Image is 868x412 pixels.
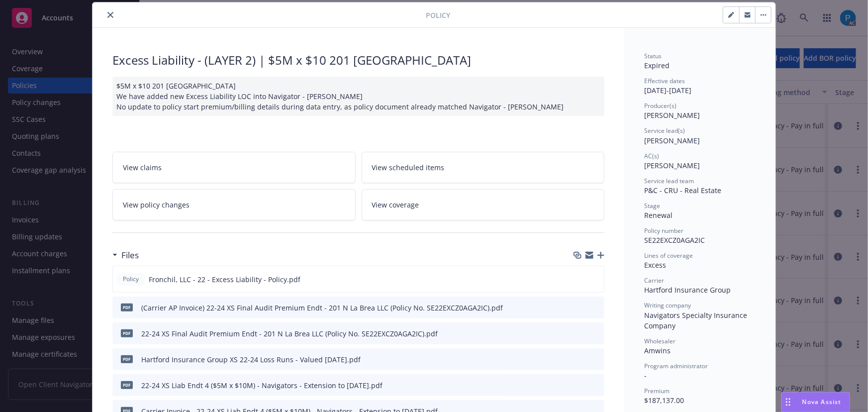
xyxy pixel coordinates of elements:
span: Carrier [644,276,664,285]
span: Status [644,52,662,60]
button: preview file [591,328,600,339]
div: $5M x $10 201 [GEOGRAPHIC_DATA] We have added new Excess Liability LOC into Navigator - [PERSON_N... [112,77,604,116]
span: Wholesaler [644,337,675,345]
span: pdf [121,355,133,363]
button: preview file [591,274,600,285]
button: Nova Assist [781,392,850,412]
button: preview file [591,303,600,313]
span: Policy [121,275,141,284]
button: download file [576,328,583,339]
span: Producer(s) [644,102,676,110]
div: [DATE] - [DATE] [644,77,756,96]
span: View claims [123,162,162,173]
h3: Files [121,249,139,262]
a: View claims [112,152,356,183]
div: Files [112,249,139,262]
span: Renewal [644,210,673,220]
span: Hartford Insurance Group [644,285,731,295]
button: download file [576,303,583,313]
span: [PERSON_NAME] [644,136,700,145]
span: pdf [121,304,133,311]
div: (Carrier AP Invoice) 22-24 XS Final Audit Premium Endt - 201 N La Brea LLC (Policy No. SE22EXCZ0A... [141,303,503,313]
button: preview file [591,380,600,391]
span: Navigators Specialty Insurance Company [644,310,749,330]
span: Policy [426,10,450,20]
span: P&C - CRU - Real Estate [644,186,721,195]
div: Hartford Insurance Group XS 22-24 Loss Runs - Valued [DATE].pdf [141,354,361,365]
span: Excess [644,260,666,270]
span: Policy number [644,226,683,235]
span: pdf [121,381,133,389]
span: Service lead(s) [644,126,685,135]
a: View scheduled items [362,152,605,183]
span: [PERSON_NAME] [644,161,700,170]
button: download file [576,380,583,391]
span: Effective dates [644,77,685,85]
div: Excess Liability - (LAYER 2) | $5M x $10 201 [GEOGRAPHIC_DATA] [112,52,604,69]
div: 22-24 XS Final Audit Premium Endt - 201 N La Brea LLC (Policy No. SE22EXCZ0AGA2IC).pdf [141,328,438,339]
span: Fronchil, LLC - 22 - Excess Liability - Policy.pdf [149,274,300,285]
span: Amwins [644,346,671,355]
span: pdf [121,329,133,337]
span: - [644,371,647,380]
div: Drag to move [782,393,794,412]
div: 22-24 XS Liab Endt 4 ($5M x $10M) - Navigators - Extension to [DATE].pdf [141,380,383,391]
button: download file [575,274,583,285]
span: Writing company [644,301,691,309]
button: preview file [591,354,600,365]
span: Nova Assist [802,398,842,406]
span: Program administrator [644,362,708,370]
a: View policy changes [112,189,356,220]
span: View policy changes [123,200,190,210]
span: Lines of coverage [644,251,693,260]
span: View coverage [372,200,419,210]
a: View coverage [362,189,605,220]
button: download file [576,354,583,365]
span: View scheduled items [372,162,445,173]
span: SE22EXCZ0AGA2IC [644,235,705,245]
span: Service lead team [644,177,694,185]
span: $187,137.00 [644,396,684,405]
span: [PERSON_NAME] [644,110,700,120]
button: close [104,9,116,21]
span: Stage [644,202,660,210]
span: AC(s) [644,152,659,160]
span: Expired [644,61,670,70]
span: Premium [644,387,670,395]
